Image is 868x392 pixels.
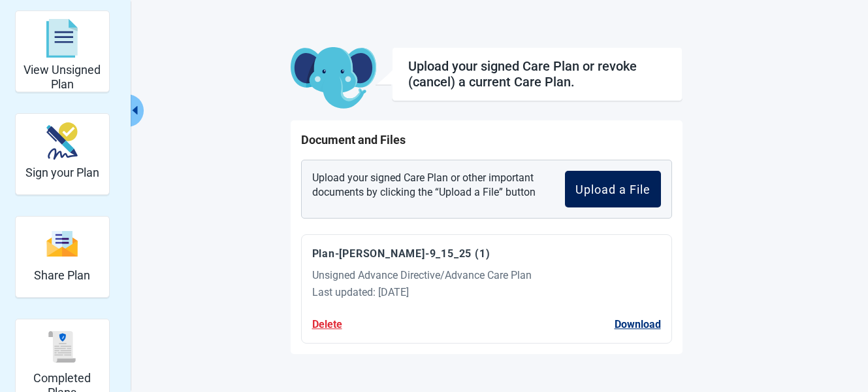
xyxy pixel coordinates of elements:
div: Unsigned Advance Directive/Advance Care Plan [312,267,661,283]
h2: Sign your Plan [25,166,99,180]
h2: View Unsigned Plan [20,63,103,91]
span: caret-left [129,104,141,116]
button: Delete Plan-Ann-9_15_25 (1) [312,316,342,332]
h2: Share Plan [34,268,90,283]
div: View Unsigned Plan [14,10,109,92]
button: Collapse menu [127,94,144,127]
img: svg%3e [46,230,78,258]
p: Upload your signed Care Plan or other important documents by clicking the “Upload a File” button [312,171,545,207]
h1: Document and Files [301,131,672,149]
div: Sign your Plan [14,113,109,195]
img: svg%3e [46,19,78,58]
button: Upload a File [565,171,661,207]
button: Download Plan-Ann-9_15_25 (1) [312,245,490,262]
div: Last updated: [DATE] [312,284,661,300]
div: Share Plan [14,216,109,298]
main: Main content [180,47,794,354]
div: Upload your signed Care Plan or revoke (cancel) a current Care Plan. [408,58,666,90]
img: make_plan_official-CpYJDfBD.svg [46,122,78,160]
img: svg%3e [46,331,78,363]
div: Upload a File [575,183,651,196]
img: Koda Elephant [291,47,376,110]
button: Download Plan-Ann-9_15_25 (1) [615,316,661,332]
